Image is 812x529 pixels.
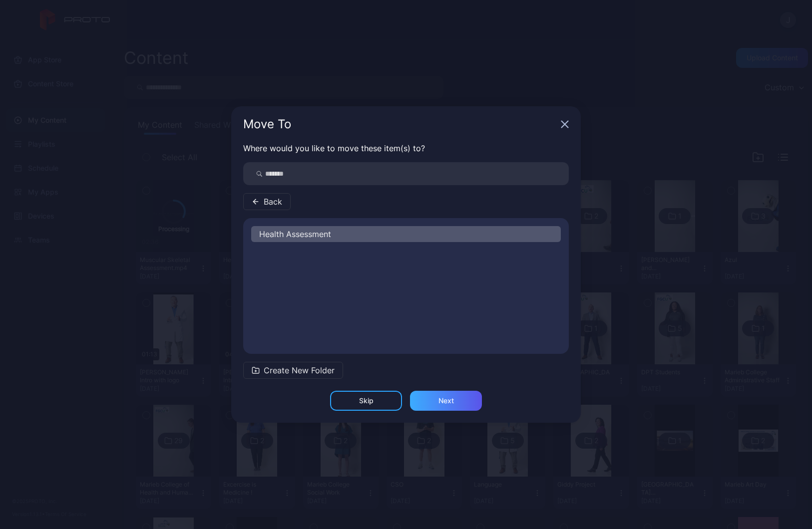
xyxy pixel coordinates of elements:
button: Skip [330,391,402,411]
span: Create New Folder [264,364,335,376]
button: Back [243,193,291,210]
button: Create New Folder [243,362,343,379]
p: Where would you like to move these item(s) to? [243,142,569,154]
div: Move To [243,118,557,130]
span: Back [264,196,282,208]
div: Next [438,397,454,405]
div: Skip [359,397,374,405]
button: Next [410,391,482,411]
span: Health Assessment [259,228,331,240]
